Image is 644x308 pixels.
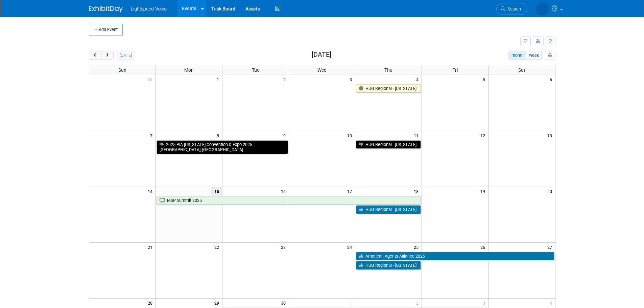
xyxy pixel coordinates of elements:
[480,187,488,195] span: 19
[384,67,392,73] span: Thu
[214,243,222,251] span: 22
[526,51,542,60] button: week
[482,299,488,307] span: 3
[280,243,289,251] span: 23
[149,131,156,140] span: 7
[415,75,422,84] span: 4
[413,131,422,140] span: 11
[505,6,521,11] span: Search
[536,2,549,15] img: Alexis Snowbarger
[547,187,555,195] span: 20
[283,75,289,84] span: 2
[89,6,123,13] img: ExhibitDay
[452,67,458,73] span: Fri
[347,131,355,140] span: 10
[545,51,555,60] button: myCustomButton
[184,67,194,73] span: Mon
[413,243,422,251] span: 25
[349,75,355,84] span: 3
[356,205,421,214] a: HUG Regional - [US_STATE]
[157,140,288,154] a: 2025 PIA [US_STATE] Convention & Expo 2025 - [GEOGRAPHIC_DATA], [GEOGRAPHIC_DATA]
[347,243,355,251] span: 24
[480,131,488,140] span: 12
[547,243,555,251] span: 27
[548,53,552,58] i: Personalize Calendar
[214,299,222,307] span: 29
[118,67,126,73] span: Sun
[89,51,101,60] button: prev
[482,75,488,84] span: 5
[147,299,156,307] span: 28
[131,6,167,11] span: Lightspeed Voice
[508,51,526,60] button: month
[415,299,422,307] span: 2
[549,75,555,84] span: 6
[312,51,331,58] h2: [DATE]
[356,84,421,93] a: HUG Regional - [US_STATE]
[101,51,114,60] button: next
[117,51,135,60] button: [DATE]
[211,187,222,195] span: 15
[89,24,123,36] button: Add Event
[216,75,222,84] span: 1
[216,131,222,140] span: 8
[496,3,527,15] a: Search
[147,75,156,84] span: 31
[280,299,289,307] span: 30
[356,252,554,261] a: American Agents Alliance 2025
[518,67,525,73] span: Sat
[317,67,327,73] span: Wed
[147,243,156,251] span: 21
[283,131,289,140] span: 9
[413,187,422,195] span: 18
[356,261,421,270] a: HUG Regional - [US_STATE]
[252,67,259,73] span: Tue
[356,140,421,149] a: HUG Regional - [US_STATE]
[480,243,488,251] span: 26
[280,187,289,195] span: 16
[347,187,355,195] span: 17
[157,196,421,205] a: MSP Summit 2025
[549,299,555,307] span: 4
[147,187,156,195] span: 14
[547,131,555,140] span: 13
[349,299,355,307] span: 1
